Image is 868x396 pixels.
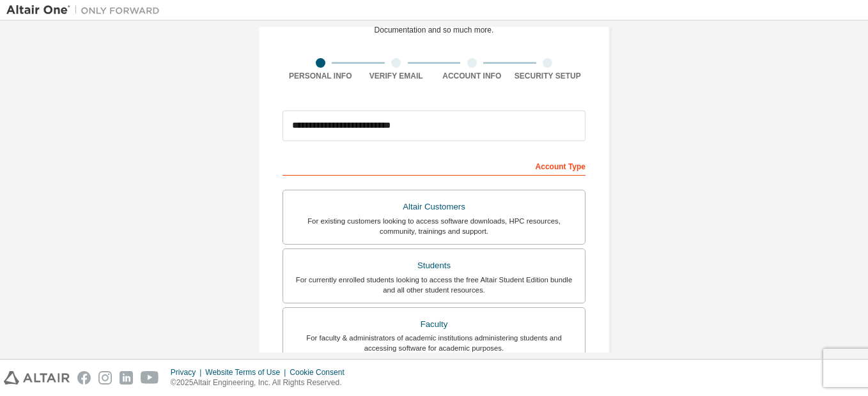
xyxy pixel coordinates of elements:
[98,371,112,385] img: instagram.svg
[291,257,577,275] div: Students
[510,71,586,81] div: Security Setup
[283,71,359,81] div: Personal Info
[171,367,205,377] div: Privacy
[120,371,133,385] img: linkedin.svg
[291,198,577,216] div: Altair Customers
[291,275,577,295] div: For currently enrolled students looking to access the free Altair Student Edition bundle and all ...
[4,371,70,385] img: altair_logo.svg
[205,367,290,377] div: Website Terms of Use
[290,367,352,377] div: Cookie Consent
[141,371,159,385] img: youtube.svg
[291,216,577,236] div: For existing customers looking to access software downloads, HPC resources, community, trainings ...
[283,155,585,176] div: Account Type
[359,71,435,81] div: Verify Email
[291,316,577,333] div: Faculty
[77,371,91,385] img: facebook.svg
[171,377,352,388] p: © 2025 Altair Engineering, Inc. All Rights Reserved.
[291,333,577,353] div: For faculty & administrators of academic institutions administering students and accessing softwa...
[6,4,166,17] img: Altair One
[434,71,510,81] div: Account Info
